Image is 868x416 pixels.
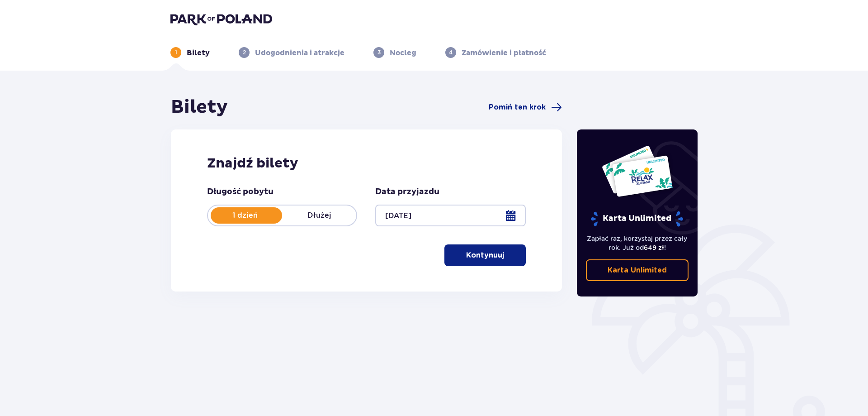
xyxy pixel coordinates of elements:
[375,186,439,197] p: Data przyjazdu
[373,47,416,58] div: 3Nocleg
[170,13,272,25] img: Park of Poland logo
[586,259,689,281] a: Karta Unlimited
[445,47,546,58] div: 4Zamówienie i płatność
[187,48,210,58] p: Bilety
[207,186,274,197] p: Długość pobytu
[489,102,546,112] span: Pomiń ten krok
[243,48,246,57] p: 2
[449,48,453,57] p: 4
[170,47,210,58] div: 1Bilety
[390,48,416,58] p: Nocleg
[644,244,664,251] span: 649 zł
[171,96,228,119] h1: Bilety
[208,210,282,220] p: 1 dzień
[489,102,562,113] a: Pomiń ten krok
[586,234,689,252] p: Zapłać raz, korzystaj przez cały rok. Już od !
[444,244,526,266] button: Kontynuuj
[207,155,526,172] h2: Znajdź bilety
[239,47,344,58] div: 2Udogodnienia i atrakcje
[601,145,673,197] img: Dwie karty całoroczne do Suntago z napisem 'UNLIMITED RELAX', na białym tle z tropikalnymi liśćmi...
[462,48,546,58] p: Zamówienie i płatność
[466,250,504,260] p: Kontynuuj
[590,211,684,227] p: Karta Unlimited
[608,265,667,275] p: Karta Unlimited
[282,210,356,220] p: Dłużej
[255,48,344,58] p: Udogodnienia i atrakcje
[175,48,177,57] p: 1
[377,48,381,57] p: 3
